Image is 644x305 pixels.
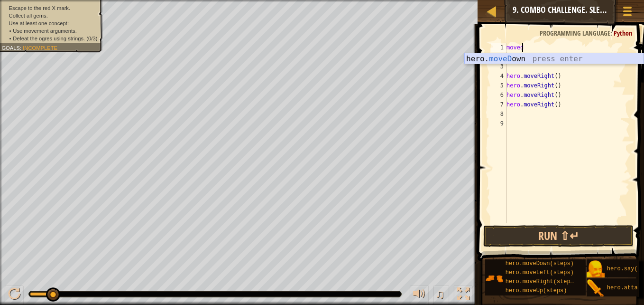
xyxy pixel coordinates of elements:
div: 4 [491,71,506,81]
span: Escape to the red X mark. [9,5,70,11]
img: portrait.png [587,279,605,297]
span: Use at least one concept: [9,20,69,26]
button: Ctrl + P: Pause [5,286,24,305]
div: 8 [491,109,506,119]
div: 5 [491,81,506,90]
li: Defeat the ogres using strings. [9,35,97,42]
span: Python [614,29,632,38]
i: • [9,28,11,34]
li: Use movement arguments. [9,27,97,35]
span: hero.moveRight(steps) [506,278,577,285]
span: : [610,29,614,38]
i: • [9,35,11,41]
span: Use movement arguments. [13,28,76,34]
li: Collect all gems. [1,12,97,19]
div: 7 [491,100,506,109]
img: portrait.png [485,269,503,287]
span: Programming language [540,29,610,38]
li: Use at least one concept: [1,19,97,27]
span: hero.moveLeft(steps) [506,269,574,276]
span: hero.moveUp(steps) [506,287,567,294]
span: Hints [590,5,606,14]
button: Run ⇧↵ [483,225,634,247]
span: : [20,45,23,51]
button: ♫ [433,286,450,305]
span: hero.moveDown(steps) [506,260,574,267]
span: Collect all gems. [9,12,48,19]
div: 6 [491,90,506,100]
button: Show game menu [616,2,639,24]
div: 2 [491,52,506,62]
div: 9 [491,119,506,128]
li: Escape to the red X mark. [1,4,97,12]
div: 3 [491,62,506,71]
button: Adjust volume [410,286,429,305]
span: Defeat the ogres using strings. (0/3) [13,35,97,41]
img: portrait.png [587,260,605,278]
span: Incomplete [23,45,57,51]
span: Goals [1,45,20,51]
span: ♫ [435,287,445,301]
div: 1 [491,43,506,52]
button: Toggle fullscreen [454,286,473,305]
